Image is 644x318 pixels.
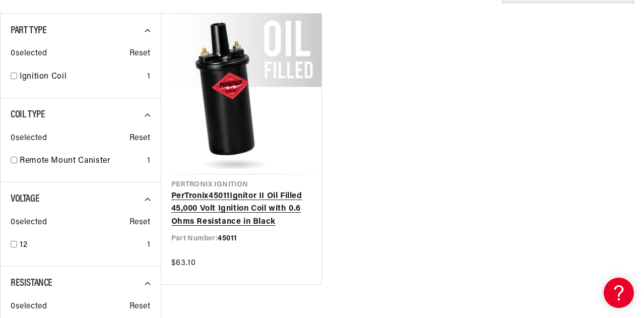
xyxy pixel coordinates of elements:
div: 1 [147,155,151,168]
div: 1 [147,71,151,84]
span: Reset [130,216,151,229]
span: Resistance [11,278,52,288]
div: 1 [147,239,151,252]
a: PerTronix45011Ignitor II Oil Filled 45,000 Volt Ignition Coil with 0.6 Ohms Resistance in Black [171,190,312,229]
span: Reset [130,132,151,145]
span: 0 selected [11,132,47,145]
a: Remote Mount Canister [20,155,143,168]
span: 0 selected [11,216,47,229]
span: Part Type [11,26,46,36]
span: Voltage [11,194,39,204]
span: Reset [130,300,151,313]
a: 12 [20,239,143,252]
span: Coil Type [11,110,45,120]
span: 0 selected [11,300,47,313]
span: 0 selected [11,47,47,60]
span: Reset [130,47,151,60]
a: Ignition Coil [20,71,143,84]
